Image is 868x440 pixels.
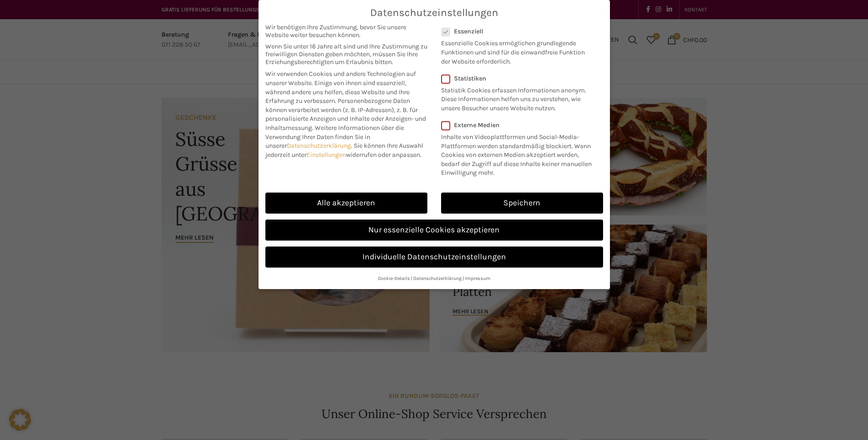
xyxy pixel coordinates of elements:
[465,275,491,281] a: Impressum
[265,247,603,268] a: Individuelle Datenschutzeinstellungen
[265,124,404,150] span: Weitere Informationen über die Verwendung Ihrer Daten finden Sie in unserer .
[441,129,597,177] p: Inhalte von Videoplattformen und Social-Media-Plattformen werden standardmäßig blockiert. Wenn Co...
[265,23,427,39] span: Wir benötigen Ihre Zustimmung, bevor Sie unsere Website weiter besuchen können.
[441,82,591,113] p: Statistik Cookies erfassen Informationen anonym. Diese Informationen helfen uns zu verstehen, wie...
[378,275,410,281] a: Cookie-Details
[441,75,591,82] label: Statistiken
[265,70,416,105] span: Wir verwenden Cookies und andere Technologien auf unserer Website. Einige von ihnen sind essenzie...
[441,193,603,214] a: Speichern
[287,142,351,150] a: Datenschutzerklärung
[265,193,427,214] a: Alle akzeptieren
[265,97,426,132] span: Personenbezogene Daten können verarbeitet werden (z. B. IP-Adressen), z. B. für personalisierte A...
[265,142,423,159] span: Sie können Ihre Auswahl jederzeit unter widerrufen oder anpassen.
[441,35,591,66] p: Essenzielle Cookies ermöglichen grundlegende Funktionen und sind für die einwandfreie Funktion de...
[441,27,591,35] label: Essenziell
[441,121,597,129] label: Externe Medien
[265,43,427,66] span: Wenn Sie unter 16 Jahre alt sind und Ihre Zustimmung zu freiwilligen Diensten geben möchten, müss...
[307,151,346,159] a: Einstellungen
[265,220,603,241] a: Nur essenzielle Cookies akzeptieren
[370,7,498,19] span: Datenschutzeinstellungen
[413,275,462,281] a: Datenschutzerklärung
